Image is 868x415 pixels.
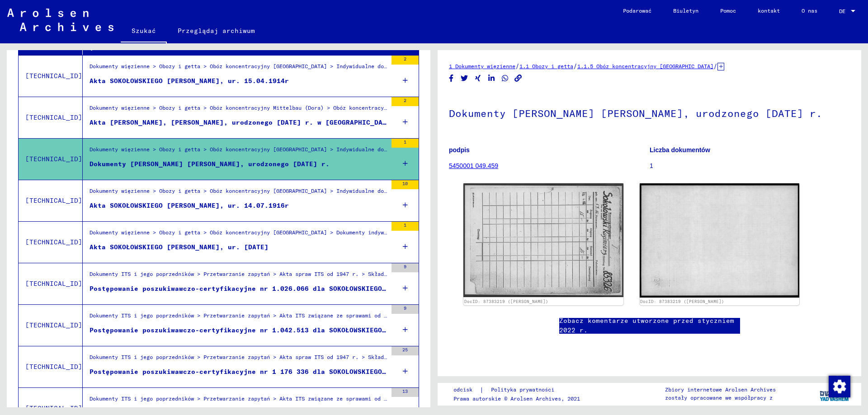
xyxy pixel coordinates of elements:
font: Liczba dokumentów [650,146,710,154]
font: podpis [449,146,470,154]
font: 1 [650,162,653,169]
font: 25 [402,347,408,353]
font: Dokumenty więzienne > Obozy i getta > Obóz koncentracyjny [GEOGRAPHIC_DATA] > Indywidualne dokume... [90,63,779,70]
font: Akta SOKOŁOWSKIEGO [PERSON_NAME], ur. [DATE] [90,243,269,251]
button: Udostępnij na LinkedIn [487,73,496,84]
font: | [480,386,484,394]
a: DocID: 87383219 ([PERSON_NAME]) [640,299,724,304]
font: Postępowanie poszukiwawczo-certyfikacyjne nr 1.026.066 dla SOKOŁOWSKIEGO [PERSON_NAME] ur. [DATE] r. [90,284,496,293]
font: [TECHNICAL_ID] [25,321,82,329]
a: 5450001 049.459 [449,162,498,169]
button: Kopiuj link [514,73,523,84]
a: Zobacz komentarze utworzone przed styczniem 2022 r. [559,316,740,335]
font: Prawa autorskie © Arolsen Archives, 2021 [453,395,580,402]
font: Biuletyn [673,7,698,14]
font: DE [839,8,845,14]
font: odcisk [453,386,472,393]
font: tytuł [86,43,107,51]
font: 9 [404,264,406,270]
img: Arolsen_neg.svg [7,9,113,31]
font: Zbiory internetowe Arolsen Archives [665,386,776,393]
font: Akta SOKOŁOWSKIEGO [PERSON_NAME], ur. 15.04.1914r [90,77,289,85]
font: Akta SOKOŁOWSKIEGO [PERSON_NAME], ur. 14.07.1916r [90,201,289,210]
font: Dokumenty [PERSON_NAME] [PERSON_NAME], urodzonego [DATE] r. [90,160,330,168]
font: Szukać [132,27,156,35]
font: 10 [402,181,408,187]
font: 9 [404,305,406,311]
font: O nas [802,7,817,14]
font: Zobacz komentarze utworzone przed styczniem 2022 r. [559,317,734,334]
div: Zmiana zgody [828,375,850,397]
font: zostały opracowane we współpracy z [665,394,773,401]
font: [TECHNICAL_ID] [25,280,82,288]
a: Przeglądaj archiwum [167,20,266,42]
font: kontakt [758,7,780,14]
font: / [573,62,577,70]
img: 001.jpg [463,183,623,297]
font: Dokumenty więzienne > Obozy i getta > Obóz koncentracyjny [GEOGRAPHIC_DATA] > Indywidualne dokume... [90,146,741,153]
a: DocID: 87383219 ([PERSON_NAME]) [464,299,548,304]
a: 1.1.5 Obóz koncentracyjny [GEOGRAPHIC_DATA] [577,63,713,70]
font: Dokumenty [PERSON_NAME] [PERSON_NAME], urodzonego [DATE] r. [449,107,822,120]
font: [TECHNICAL_ID] [25,238,82,246]
font: [TECHNICAL_ID] [25,196,82,205]
font: Postępowanie poszukiwawczo-certyfikacyjne nr 1 176 336 dla SOKOLOWSKIEGO KAZIMIERZA ur. [DATE] r. [90,368,484,376]
font: 13 [402,388,408,394]
font: Pomoc [720,7,736,14]
font: Postępowanie poszukiwawczo-certyfikacyjne nr 1.042.513 dla SOKOŁOWSKIEGO KAZIMIERZA ur. 1897 [90,326,463,334]
font: Polityka prywatności [491,386,554,393]
a: Polityka prywatności [484,385,565,395]
img: Zmiana zgody [829,376,850,397]
a: 1.1 Obozy i getta [519,63,573,70]
button: Udostępnij na Twitterze [460,73,469,84]
font: / [713,62,717,70]
font: Akta [PERSON_NAME], [PERSON_NAME], urodzonego [DATE] r. w [GEOGRAPHIC_DATA] [90,118,395,126]
font: [TECHNICAL_ID] [25,155,82,163]
a: 1 Dokumenty więzienne [449,63,515,70]
img: 002.jpg [640,183,800,298]
font: / [515,62,519,70]
img: yv_logo.png [818,382,852,405]
button: Udostępnij na Facebooku [447,73,456,84]
font: Podarować [623,7,651,14]
font: [TECHNICAL_ID] [25,363,82,371]
button: Udostępnij na WhatsAppie [500,73,510,84]
font: Dokumenty więzienne > Obozy i getta > Obóz koncentracyjny [GEOGRAPHIC_DATA] > Dokumenty indywidua... [90,229,808,236]
font: Przeglądaj archiwum [178,27,255,35]
font: [TECHNICAL_ID] [25,404,82,412]
font: 1 [404,222,406,228]
button: Udostępnij na Xing [473,73,483,84]
a: odcisk [453,385,480,395]
a: Szukać [121,20,167,43]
